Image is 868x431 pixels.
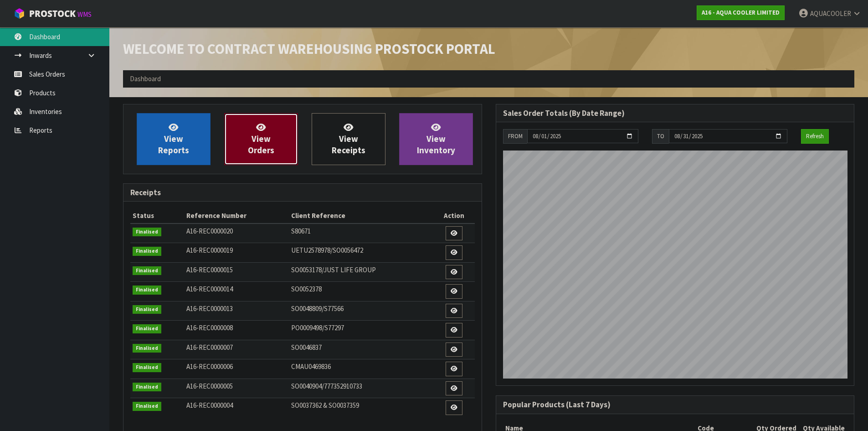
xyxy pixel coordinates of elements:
span: Finalised [133,344,161,353]
span: SO0052378 [291,285,322,293]
h3: Receipts [130,188,475,197]
a: ViewOrders [224,113,298,165]
span: View Receipts [332,122,365,156]
span: Finalised [133,305,161,314]
span: A16-REC0000014 [186,285,233,293]
span: SO0053178/JUST LIFE GROUP [291,265,376,274]
span: Finalised [133,228,161,237]
th: Client Reference [289,208,434,223]
span: SO0037362 & SO0037359 [291,401,359,410]
h3: Popular Products (Last 7 Days) [503,400,847,409]
th: Action [434,208,474,223]
a: ViewReports [137,113,211,165]
span: Finalised [133,266,161,275]
span: A16-REC0000005 [186,382,233,390]
span: A16-REC0000006 [186,362,233,371]
a: ViewReceipts [312,113,385,165]
span: A16-REC0000007 [186,343,233,352]
span: A16-REC0000013 [186,304,233,313]
span: AQUACOOLER [810,9,851,18]
span: View Reports [158,122,189,156]
span: Finalised [133,286,161,295]
span: Finalised [133,402,161,411]
span: Finalised [133,324,161,333]
th: Reference Number [184,208,289,223]
span: View Orders [248,122,274,156]
span: UETU2578978/SO0056472 [291,246,363,254]
span: A16-REC0000020 [186,227,233,235]
span: Finalised [133,383,161,392]
th: Status [130,208,184,223]
a: ViewInventory [399,113,473,165]
span: A16-REC0000019 [186,246,233,254]
img: cube-alt.png [14,8,25,19]
span: PO0009498/S77297 [291,323,344,332]
span: A16-REC0000008 [186,323,233,332]
span: S80671 [291,227,311,235]
div: TO [652,129,669,144]
span: SO0048809/S77566 [291,304,344,313]
span: SO0046837 [291,343,322,352]
span: View Inventory [417,122,455,156]
span: Welcome to Contract Warehousing ProStock Portal [123,40,495,58]
span: CMAU0469836 [291,362,331,371]
span: Dashboard [130,74,161,83]
span: ProStock [29,8,76,20]
span: A16-REC0000015 [186,265,233,274]
span: A16-REC0000004 [186,401,233,410]
span: SO0040904/777352910733 [291,382,362,390]
div: FROM [503,129,527,144]
h3: Sales Order Totals (By Date Range) [503,109,847,118]
strong: A16 - AQUA COOLER LIMITED [702,9,780,16]
button: Refresh [801,129,829,144]
span: Finalised [133,247,161,256]
span: Finalised [133,363,161,372]
small: WMS [77,10,92,19]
